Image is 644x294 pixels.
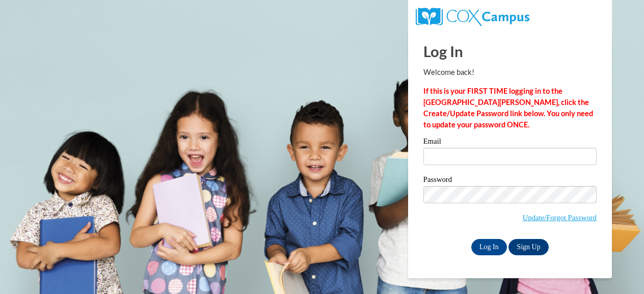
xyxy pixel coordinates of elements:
[423,138,597,148] label: Email
[508,239,548,255] a: Sign Up
[423,41,597,62] h1: Log In
[423,67,597,78] p: Welcome back!
[471,239,507,255] input: Log In
[416,8,529,26] img: COX Campus
[423,87,593,129] strong: If this is your FIRST TIME logging in to the [GEOGRAPHIC_DATA][PERSON_NAME], click the Create/Upd...
[416,12,529,20] a: COX Campus
[423,176,597,186] label: Password
[523,213,597,222] a: Update/Forgot Password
